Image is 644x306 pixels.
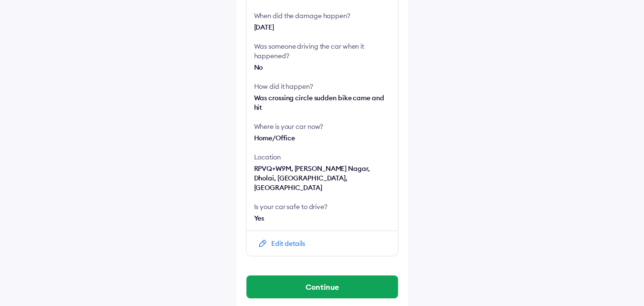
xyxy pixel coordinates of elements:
div: How did it happen? [254,82,390,91]
div: Edit details [271,239,305,248]
div: No [254,63,390,72]
div: [DATE] [254,22,390,32]
div: Yes [254,213,390,223]
div: When did the damage happen? [254,11,390,21]
div: RPVQ+W9M, [PERSON_NAME] Nagar, Dholai, [GEOGRAPHIC_DATA], [GEOGRAPHIC_DATA] [254,164,390,192]
div: Home/Office [254,133,390,143]
button: Continue [246,275,398,298]
div: Where is your car now? [254,122,390,131]
div: Location [254,152,390,162]
div: Was someone driving the car when it happened? [254,42,390,61]
div: Was crossing circle sudden bike came and hit [254,93,390,112]
div: Is your car safe to drive? [254,202,390,211]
